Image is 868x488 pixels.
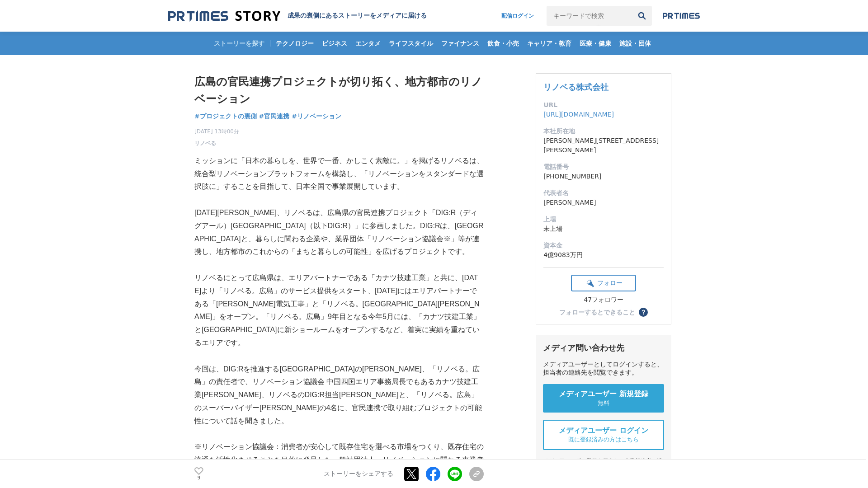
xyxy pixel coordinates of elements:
a: 配信ログイン [492,6,543,26]
span: 飲食・小売 [484,39,523,47]
p: 今回は、DIG:Rを推進する[GEOGRAPHIC_DATA]の[PERSON_NAME]、「リノベる。広島」の責任者で、リノベーション協議会 中国四国エリア事務局長でもあるカナツ技建工業[PE... [194,363,484,428]
a: [URL][DOMAIN_NAME] [543,111,614,118]
a: リノベる [194,139,216,147]
p: 9 [194,476,203,480]
a: リノベる株式会社 [543,82,609,92]
span: テクノロジー [272,39,317,47]
span: 既に登録済みの方はこちら [568,436,639,444]
dt: 代表者名 [543,188,664,198]
p: ※リノベーション協議会：消費者が安心して既存住宅を選べる市場をつくり、既存住宅の流通を活性化させることを目的に発足した一般社団法人。リノベーションに関わる事業者737社（カナツ技建工業とリノベる... [194,441,484,479]
span: ？ [640,309,646,315]
button: 検索 [632,6,652,26]
button: ？ [639,308,648,317]
span: 医療・健康 [576,39,615,47]
input: キーワードで検索 [547,6,632,26]
span: メディアユーザー 新規登録 [559,389,648,399]
span: #官民連携 [259,112,290,120]
a: ビジネス [318,32,351,55]
span: ファイナンス [438,39,483,47]
dt: 電話番号 [543,162,664,172]
a: 施設・団体 [616,32,655,55]
img: prtimes [663,12,700,19]
p: [DATE][PERSON_NAME]、リノベるは、広島県の官民連携プロジェクト「DIG:R（ディグアール）[GEOGRAPHIC_DATA]（以下DIG:R）」に参画しました。DIG:Rは、[... [194,206,484,258]
a: #プロジェクトの裏側 [194,112,257,121]
span: キャリア・教育 [524,39,575,47]
p: ミッションに「日本の暮らしを、世界で一番、かしこく素敵に。」を掲げるリノベるは、統合型リノベーションプラットフォームを構築し、「リノベーションをスタンダードな選択肢に」することを目指して、日本全... [194,155,484,193]
a: テクノロジー [272,32,317,55]
span: #プロジェクトの裏側 [194,112,257,120]
span: [DATE] 13時00分 [194,127,239,136]
a: 成果の裏側にあるストーリーをメディアに届ける 成果の裏側にあるストーリーをメディアに届ける [168,10,427,22]
p: リノベるにとって広島県は、エリアパートナーである「カナツ技建工業」と共に、[DATE]より「リノベる。広島」のサービス提供をスタート、[DATE]にはエリアパートナーである「[PERSON_NA... [194,272,484,350]
span: 施設・団体 [616,39,655,47]
h2: 成果の裏側にあるストーリーをメディアに届ける [288,12,427,20]
span: メディアユーザー ログイン [559,426,648,436]
span: #リノベーション [292,112,341,120]
a: ライフスタイル [385,32,437,55]
dd: [PHONE_NUMBER] [543,172,664,181]
span: ライフスタイル [385,39,437,47]
a: 飲食・小売 [484,32,523,55]
dt: URL [543,100,664,110]
h1: 広島の官民連携プロジェクトが切り拓く、地方都市のリノベーション [194,73,484,108]
a: キャリア・教育 [524,32,575,55]
a: #官民連携 [259,112,290,121]
dd: 4億9083万円 [543,250,664,260]
div: メディア問い合わせ先 [543,343,664,353]
dd: [PERSON_NAME] [543,198,664,207]
a: ファイナンス [438,32,483,55]
span: 無料 [598,399,609,407]
a: メディアユーザー 新規登録 無料 [543,384,664,413]
div: 47フォロワー [571,296,636,304]
p: ストーリーをシェアする [324,470,393,478]
dt: 資本金 [543,241,664,250]
dt: 本社所在地 [543,127,664,136]
span: ビジネス [318,39,351,47]
a: #リノベーション [292,112,341,121]
span: エンタメ [352,39,384,47]
img: 成果の裏側にあるストーリーをメディアに届ける [168,10,280,22]
dt: 上場 [543,215,664,224]
a: メディアユーザー ログイン 既に登録済みの方はこちら [543,420,664,450]
dd: [PERSON_NAME][STREET_ADDRESS][PERSON_NAME] [543,136,664,155]
button: フォロー [571,275,636,291]
dd: 未上場 [543,224,664,234]
a: エンタメ [352,32,384,55]
div: メディアユーザーとしてログインすると、担当者の連絡先を閲覧できます。 [543,361,664,377]
a: 医療・健康 [576,32,615,55]
div: フォローするとできること [559,309,635,315]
